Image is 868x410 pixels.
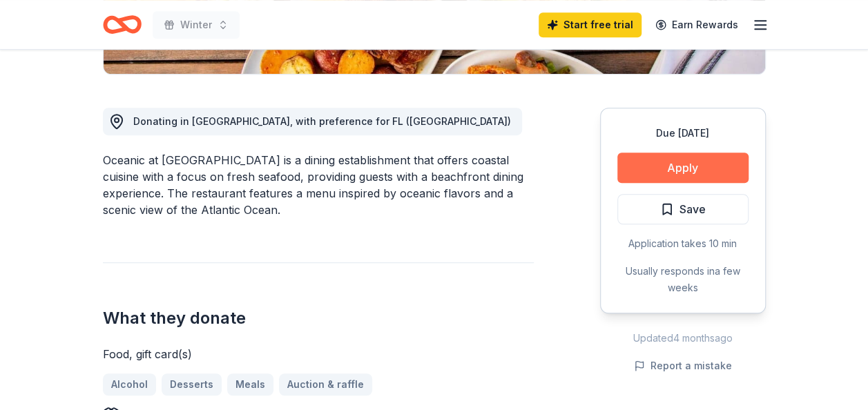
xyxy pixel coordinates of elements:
[647,12,746,37] a: Earn Rewards
[180,17,212,33] span: Winter
[539,12,642,37] a: Start free trial
[617,235,749,252] div: Application takes 10 min
[103,8,142,41] a: Home
[153,11,240,39] button: Winter
[600,330,766,346] div: Updated 4 months ago
[617,153,749,183] button: Apply
[103,152,534,218] div: Oceanic at [GEOGRAPHIC_DATA] is a dining establishment that offers coastal cuisine with a focus o...
[103,307,534,329] h2: What they donate
[279,373,372,396] a: Auction & raffle
[103,346,534,362] div: Food, gift card(s)
[162,373,222,396] a: Desserts
[617,125,749,141] div: Due [DATE]
[617,263,749,296] div: Usually responds in a few weeks
[103,373,156,396] a: Alcohol
[617,194,749,224] button: Save
[227,373,273,396] a: Meals
[634,358,732,374] button: Report a mistake
[133,115,511,127] span: Donating in [GEOGRAPHIC_DATA], with preference for FL ([GEOGRAPHIC_DATA])
[679,200,706,218] span: Save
